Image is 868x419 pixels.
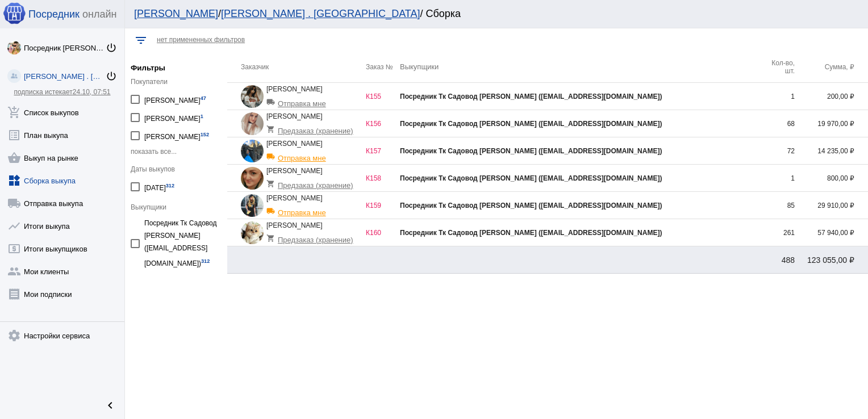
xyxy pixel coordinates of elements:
[144,217,222,270] div: Посредник Тк Садовод [PERSON_NAME] ([EMAIL_ADDRESS][DOMAIN_NAME])
[795,137,868,165] td: 14 235,00 ₽
[761,192,795,219] td: 85
[266,120,360,135] div: Предзаказ (хранение)
[7,174,21,187] mat-icon: widgets
[266,125,278,133] mat-icon: shopping_cart
[366,93,400,100] div: К155
[266,85,360,108] div: [PERSON_NAME]
[266,140,360,162] div: [PERSON_NAME]
[106,70,117,82] mat-icon: power_settings_new
[221,8,420,19] a: [PERSON_NAME] . [GEOGRAPHIC_DATA]
[366,147,400,155] div: К157
[241,85,264,108] img: zOaYIX5zp8q5_iWIZvmf_obqtbvllgQpnVOlCKE-OuNuKSre4EAE6f-bI-dxQ2YBA-gyl-DZbB8ggAQIAJVyO6Ji.jpg
[134,8,218,19] a: [PERSON_NAME]
[144,179,174,194] div: [DATE]
[761,219,795,246] td: 261
[201,95,206,101] small: 47
[134,33,148,47] mat-icon: filter_list
[241,221,264,244] img: _20Z4Mz7bL_mjHcls1WGeyI0_fAfe5WRXnvaF8V8TjPSS2yzimTma9ATbedKm4CQPqyAXi7-PjwazuoQH1zep-yL.jpg
[366,174,400,182] div: К158
[761,83,795,110] td: 1
[795,165,868,192] td: 800,00 ₽
[24,44,106,52] div: Посредник [PERSON_NAME] [PERSON_NAME]
[795,110,868,137] td: 19 970,00 ₽
[266,167,360,190] div: [PERSON_NAME]
[266,229,360,244] div: Предзаказ (хранение)
[131,64,222,72] h5: Фильтры
[266,179,278,188] mat-icon: shopping_cart
[266,202,360,217] div: Отправка мне
[157,36,245,44] span: нет примененных фильтров
[241,140,264,162] img: YV7H7BcZRG1VT6WOa98Raj_l4iNv0isz3E1mt2TfuFZBzpPiMwqlQUCSKvQj5Pyya6uA4U-VAZzfiOpgD-JFQrq3.jpg
[761,51,795,83] th: Кол-во, шт.
[227,51,366,83] th: Заказчик
[266,194,360,217] div: [PERSON_NAME]
[131,148,177,156] span: показать все...
[795,246,868,274] td: 123 055,00 ₽
[266,93,360,108] div: Отправка мне
[266,148,360,162] div: Отправка мне
[134,8,848,20] div: / / Сборка
[103,399,117,412] mat-icon: chevron_left
[144,91,206,107] div: [PERSON_NAME]
[14,88,110,96] a: подписка истекает24.10, 07:51
[7,242,21,255] mat-icon: local_atm
[7,219,21,233] mat-icon: show_chart
[266,152,278,161] mat-icon: local_shipping
[761,137,795,165] td: 72
[400,174,662,182] b: Посредник Тк Садовод [PERSON_NAME] ([EMAIL_ADDRESS][DOMAIN_NAME])
[201,114,203,119] small: 1
[400,93,662,100] b: Посредник Тк Садовод [PERSON_NAME] ([EMAIL_ADDRESS][DOMAIN_NAME])
[761,246,795,274] td: 488
[7,287,21,301] mat-icon: receipt
[266,234,278,242] mat-icon: shopping_cart
[7,106,21,119] mat-icon: add_shopping_cart
[131,165,222,173] div: Даты выкупов
[144,110,203,125] div: [PERSON_NAME]
[7,41,21,55] img: klfIT1i2k3saJfNGA6XPqTU7p5ZjdXiiDsm8fFA7nihaIQp9Knjm0Fohy3f__4ywE27KCYV1LPWaOQBexqZpekWk.jpg
[131,78,222,86] div: Покупатели
[795,192,868,219] td: 29 910,00 ₽
[241,194,264,217] img: -b3CGEZm7JiWNz4MSe0vK8oszDDqK_yjx-I-Zpe58LR35vGIgXxFA2JGcGbEMVaWNP5BujAwwLFBmyesmt8751GY.jpg
[144,128,209,143] div: [PERSON_NAME]
[7,151,21,165] mat-icon: shopping_basket
[201,132,209,137] small: 152
[201,258,210,264] small: 312
[400,51,761,83] th: Выкупщики
[795,219,868,246] td: 57 940,00 ₽
[400,147,662,155] b: Посредник Тк Садовод [PERSON_NAME] ([EMAIL_ADDRESS][DOMAIN_NAME])
[7,196,21,210] mat-icon: local_shipping
[3,2,26,24] img: apple-icon-60x60.png
[795,51,868,83] th: Сумма, ₽
[366,229,400,237] div: К160
[7,265,21,278] mat-icon: group
[761,110,795,137] td: 68
[795,83,868,110] td: 200,00 ₽
[7,329,21,342] mat-icon: settings
[400,120,662,128] b: Посредник Тк Садовод [PERSON_NAME] ([EMAIL_ADDRESS][DOMAIN_NAME])
[28,9,80,20] span: Посредник
[106,42,117,53] mat-icon: power_settings_new
[7,69,21,83] img: community_200.png
[131,203,222,211] div: Выкупщики
[73,88,111,96] span: 24.10, 07:51
[761,165,795,192] td: 1
[400,202,662,209] b: Посредник Тк Садовод [PERSON_NAME] ([EMAIL_ADDRESS][DOMAIN_NAME])
[82,9,116,20] span: онлайн
[166,183,174,188] small: 312
[266,98,278,106] mat-icon: local_shipping
[366,51,400,83] th: Заказ №
[266,175,360,190] div: Предзаказ (хранение)
[266,207,278,215] mat-icon: local_shipping
[266,112,360,135] div: [PERSON_NAME]
[241,167,264,190] img: lTMkEctRifZclLSmMfjPiqPo9_IitIQc7Zm9_kTpSvtuFf7FYwI_Wl6KSELaRxoJkUZJMTCIoWL9lUW6Yz6GDjvR.jpg
[400,229,662,237] b: Посредник Тк Садовод [PERSON_NAME] ([EMAIL_ADDRESS][DOMAIN_NAME])
[24,72,106,81] div: [PERSON_NAME] . [GEOGRAPHIC_DATA]
[7,128,21,142] mat-icon: list_alt
[266,221,360,244] div: [PERSON_NAME]
[241,112,264,135] img: jpYarlG_rMSRdqPbVPQVGBq6sjAws1PGEm5gZ1VrcU0z7HB6t_6-VAYqmDps2aDbz8He_Uz8T3ZkfUszj2kIdyl7.jpg
[366,120,400,128] div: К156
[366,202,400,209] div: К159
